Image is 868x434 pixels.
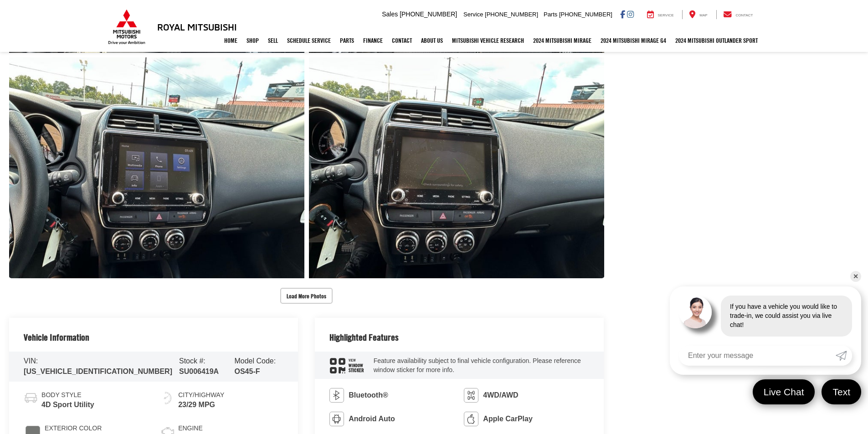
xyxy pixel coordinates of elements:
span: Body Style [41,391,94,400]
a: 2024 Mitsubishi Mirage [529,29,596,52]
a: Home [220,29,242,52]
a: Facebook: Click to visit our Facebook page [620,10,625,18]
span: Exterior Color [45,424,120,433]
img: Agent profile photo [679,296,712,328]
span: Parts [544,11,557,18]
img: Mitsubishi [106,9,147,45]
span: Map [699,13,707,17]
h2: Vehicle Information [24,332,89,342]
a: Schedule Service: Opens in a new tab [282,29,335,52]
span: Text [828,386,855,398]
img: Bluetooth® [329,388,344,403]
span: Engine [178,424,213,433]
span: OS45-F [234,368,260,375]
span: Sticker [349,368,364,373]
a: Finance [359,29,387,52]
a: Text [822,379,861,404]
a: Sell [263,29,282,52]
a: Submit [836,346,852,366]
span: SU006419A [179,368,219,375]
a: Contact [716,10,760,19]
span: [PHONE_NUMBER] [559,11,612,18]
a: Expand Photo 15 [309,57,604,279]
a: Map [682,10,714,19]
img: 2022 Mitsubishi Outlander Sport 2.0 LE [6,55,308,281]
span: 4WD/AWD [483,390,518,401]
span: Model Code: [234,357,276,365]
a: Service [640,10,681,19]
img: Android Auto [329,412,344,426]
span: Service [658,13,674,17]
span: 23/29 MPG [178,400,224,410]
span: VIN: [24,357,38,365]
a: 2024 Mitsubishi Outlander SPORT [671,29,762,52]
div: If you have a vehicle you would like to trade-in, we could assist you via live chat! [721,296,852,337]
span: City/Highway [178,391,224,400]
a: Parts: Opens in a new tab [335,29,359,52]
span: [PHONE_NUMBER] [400,10,457,18]
a: 2024 Mitsubishi Mirage G4 [596,29,671,52]
a: Mitsubishi Vehicle Research [447,29,529,52]
span: Android Auto [349,414,395,424]
span: [PHONE_NUMBER] [485,11,538,18]
a: Instagram: Click to visit our Instagram page [627,10,634,18]
a: About Us [416,29,447,52]
span: Live Chat [759,386,809,398]
a: Contact [387,29,416,52]
a: Expand Photo 14 [9,57,304,279]
div: window sticker [329,357,364,373]
span: View [349,358,364,363]
button: Load More Photos [280,288,333,304]
a: Shop [242,29,263,52]
img: Fuel Economy [160,391,175,405]
a: Live Chat [753,379,815,404]
img: Apple CarPlay [464,412,478,426]
h3: Royal Mitsubishi [157,22,237,32]
span: Stock #: [179,357,205,365]
span: Service [463,11,483,18]
span: Window [349,363,364,368]
span: Apple CarPlay [483,414,532,424]
span: Contact [735,13,753,17]
span: [US_VEHICLE_IDENTIFICATION_NUMBER] [24,368,172,375]
span: Sales [382,10,398,18]
img: 2022 Mitsubishi Outlander Sport 2.0 LE [306,55,607,281]
span: Bluetooth® [349,390,388,401]
span: Feature availability subject to final vehicle configuration. Please reference window sticker for ... [374,357,581,373]
h2: Highlighted Features [329,332,399,342]
img: 4WD/AWD [464,388,478,403]
span: 4D Sport Utility [41,400,94,410]
input: Enter your message [679,346,836,366]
